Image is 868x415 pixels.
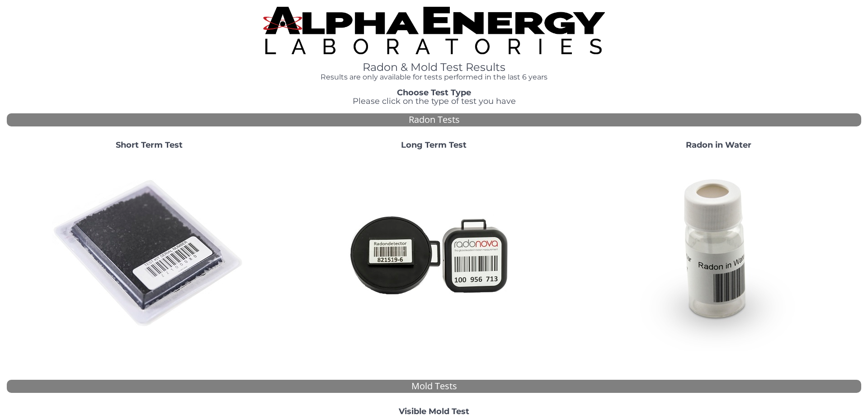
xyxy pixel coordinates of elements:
div: Mold Tests [7,380,861,393]
strong: Short Term Test [116,140,183,150]
img: RadoninWater.jpg [622,157,816,351]
img: TightCrop.jpg [263,7,605,54]
strong: Choose Test Type [397,88,471,98]
div: Radon Tests [7,113,861,126]
strong: Radon in Water [686,140,751,150]
img: Radtrak2vsRadtrak3.jpg [337,157,531,351]
h4: Results are only available for tests performed in the last 6 years [263,73,605,81]
span: Please click on the type of test you have [353,96,516,106]
img: ShortTerm.jpg [52,157,246,351]
h1: Radon & Mold Test Results [263,61,605,73]
strong: Long Term Test [401,140,467,150]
